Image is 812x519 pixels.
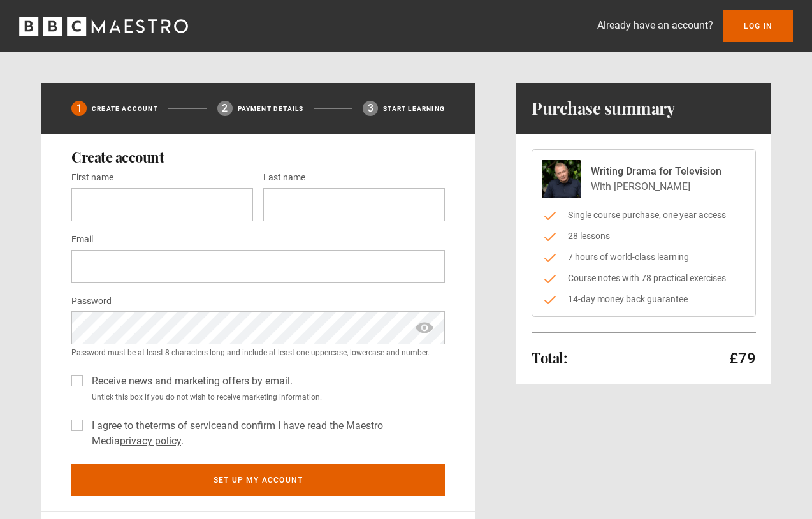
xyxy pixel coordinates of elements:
label: First name [71,170,113,186]
h2: Total: [532,350,567,365]
small: Untick this box if you do not wish to receive marketing information. [87,391,445,403]
p: £79 [729,348,756,369]
li: Course notes with 78 practical exercises [542,272,745,285]
h2: Create account [71,149,445,164]
button: Set up my account [71,464,445,496]
small: Password must be at least 8 characters long and include at least one uppercase, lowercase and num... [71,347,445,358]
p: Writing Drama for Television [591,164,721,179]
a: privacy policy [120,435,181,447]
label: Email [71,232,93,247]
p: Payment details [238,104,304,113]
p: Create Account [92,104,158,113]
li: 28 lessons [542,230,745,243]
svg: BBC Maestro [19,17,188,36]
label: I agree to the and confirm I have read the Maestro Media . [87,418,445,449]
span: show password [414,311,435,344]
li: 14-day money back guarantee [542,293,745,306]
a: Log In [723,10,793,42]
label: Password [71,294,112,309]
a: terms of service [150,420,221,432]
div: 1 [71,101,87,116]
div: 3 [363,101,378,116]
label: Last name [263,170,305,186]
li: Single course purchase, one year access [542,208,745,222]
label: Receive news and marketing offers by email. [87,374,293,389]
p: Already have an account? [597,18,713,33]
li: 7 hours of world-class learning [542,251,745,264]
h1: Purchase summary [532,98,675,119]
p: Start learning [383,104,445,113]
p: With [PERSON_NAME] [591,179,721,194]
div: 2 [217,101,233,116]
